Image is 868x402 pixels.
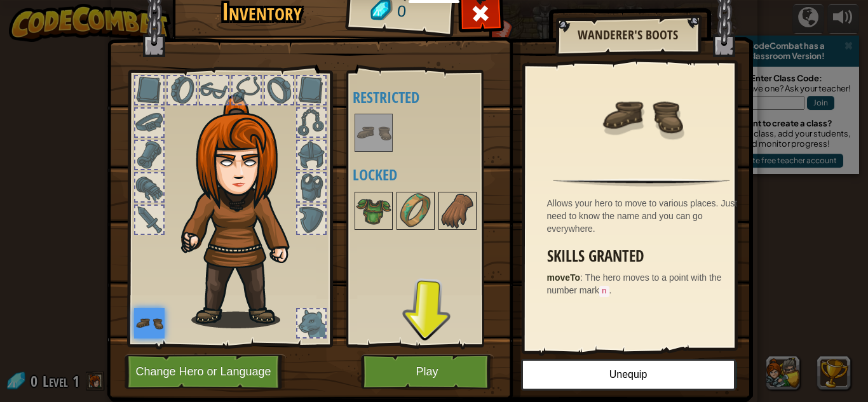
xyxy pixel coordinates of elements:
[547,197,743,235] div: Allows your hero to move to various places. Just need to know the name and you can go everywhere.
[600,74,683,157] img: portrait.png
[547,272,722,295] span: The hero moves to a point with the number mark .
[547,272,581,283] strong: moveTo
[175,95,312,328] img: hair_f2.png
[125,354,286,389] button: Change Hero or Language
[356,193,391,229] img: portrait.png
[353,89,512,105] h4: Restricted
[599,286,609,297] code: n
[568,28,688,42] h2: Wanderer's Boots
[553,178,729,187] img: hr.png
[353,166,512,183] h4: Locked
[440,193,475,229] img: portrait.png
[398,193,433,229] img: portrait.png
[547,248,743,265] h3: Skills Granted
[361,354,494,389] button: Play
[580,272,585,283] span: :
[521,359,736,391] button: Unequip
[356,115,391,151] img: portrait.png
[134,308,165,338] img: portrait.png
